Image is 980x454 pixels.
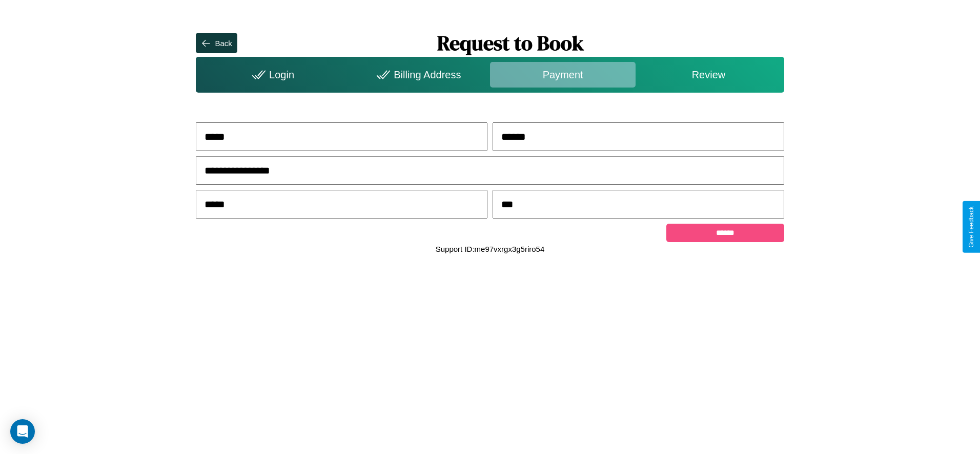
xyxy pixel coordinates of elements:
div: Open Intercom Messenger [10,419,35,444]
div: Login [198,62,344,88]
button: Back [196,33,237,53]
div: Billing Address [344,62,490,88]
p: Support ID: me97vxrgx3g5riro54 [436,242,545,256]
div: Review [636,62,781,88]
h1: Request to Book [237,29,784,57]
div: Payment [490,62,636,88]
div: Back [215,39,232,48]
div: Give Feedback [968,206,975,248]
